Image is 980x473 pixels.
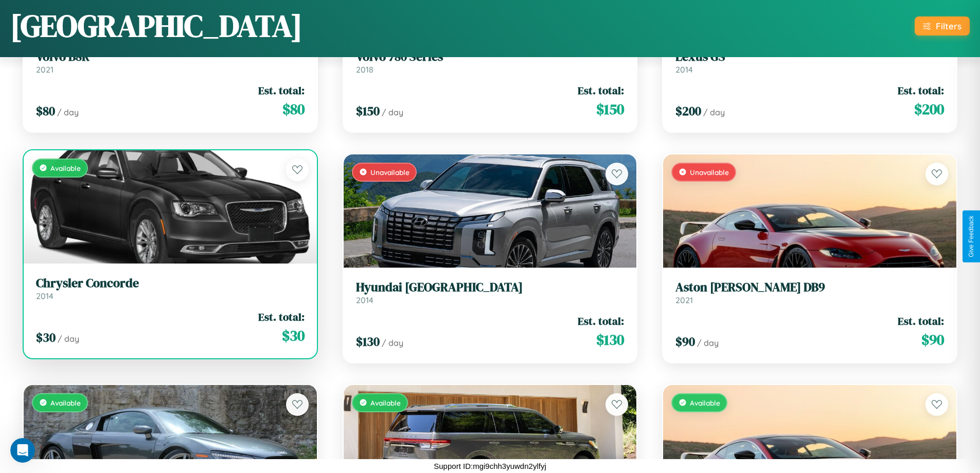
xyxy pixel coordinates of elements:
[690,168,729,177] span: Unavailable
[356,280,625,305] a: Hyundai [GEOGRAPHIC_DATA]2014
[258,309,305,324] span: Est. total:
[675,333,695,350] span: $ 90
[36,49,305,64] h3: Volvo B8R
[36,291,54,301] span: 2014
[675,280,944,295] h3: Aston [PERSON_NAME] DB9
[36,276,305,301] a: Chrysler Concorde2014
[282,325,305,346] span: $ 30
[914,99,944,119] span: $ 200
[921,329,944,350] span: $ 90
[703,107,725,117] span: / day
[57,107,79,117] span: / day
[36,329,56,346] span: $ 30
[675,280,944,305] a: Aston [PERSON_NAME] DB92021
[50,398,81,407] span: Available
[675,64,693,75] span: 2014
[675,295,693,305] span: 2021
[596,329,624,350] span: $ 130
[690,398,720,407] span: Available
[697,338,719,348] span: / day
[596,99,624,119] span: $ 150
[356,280,625,295] h3: Hyundai [GEOGRAPHIC_DATA]
[356,64,373,75] span: 2018
[370,398,401,407] span: Available
[898,83,944,98] span: Est. total:
[356,333,380,350] span: $ 130
[356,102,380,119] span: $ 150
[356,49,625,75] a: Volvo 780 Series2018
[370,168,409,177] span: Unavailable
[675,49,944,64] h3: Lexus GS
[36,49,305,75] a: Volvo B8R2021
[898,313,944,328] span: Est. total:
[382,338,403,348] span: / day
[282,99,305,119] span: $ 80
[50,164,81,172] span: Available
[356,295,373,305] span: 2014
[675,49,944,75] a: Lexus GS2014
[10,438,35,463] iframe: Intercom live chat
[36,64,54,75] span: 2021
[675,102,701,119] span: $ 200
[578,313,624,328] span: Est. total:
[36,102,55,119] span: $ 80
[356,49,625,64] h3: Volvo 780 Series
[936,21,961,31] div: Filters
[915,16,970,36] button: Filters
[382,107,403,117] span: / day
[434,459,546,473] p: Support ID: mgi9chh3yuwdn2ylfyj
[968,216,975,257] div: Give Feedback
[36,276,305,291] h3: Chrysler Concorde
[58,334,79,344] span: / day
[258,83,305,98] span: Est. total:
[578,83,624,98] span: Est. total:
[10,5,302,47] h1: [GEOGRAPHIC_DATA]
